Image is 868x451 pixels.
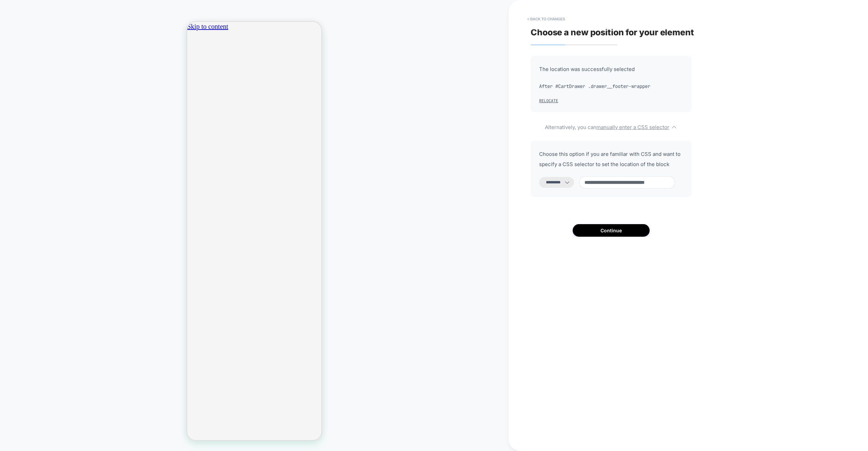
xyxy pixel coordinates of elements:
[524,14,569,24] button: < Back to changes
[539,149,683,169] span: Choose this option if you are familiar with CSS and want to specify a CSS selector to set the loc...
[531,27,694,37] span: Choose a new position for your element
[539,81,683,91] span: After #CartDrawer .drawer__footer-wrapper
[596,124,669,130] u: manually enter a CSS selector
[539,98,558,104] button: Relocate
[539,64,683,74] span: The location was successfully selected
[531,122,692,130] span: Alternatively, you can
[573,224,650,237] button: Continue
